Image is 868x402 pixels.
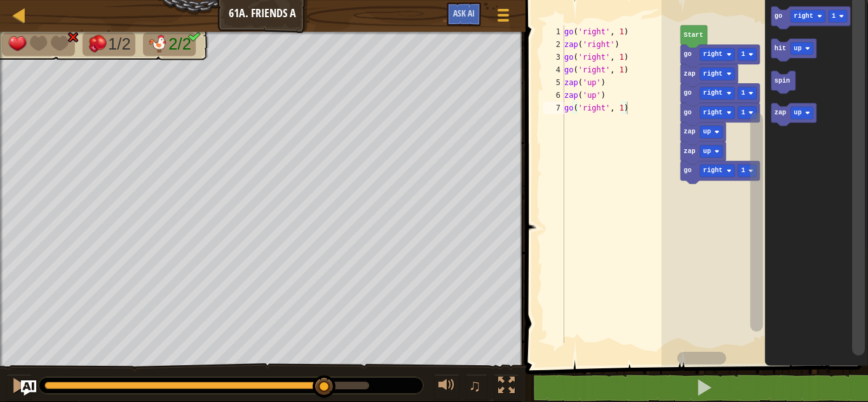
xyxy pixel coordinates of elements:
[684,148,695,155] text: zap
[466,374,487,400] button: ♫
[684,51,691,58] text: go
[543,38,564,51] div: 2
[703,148,710,155] text: up
[703,128,710,135] text: up
[703,109,722,116] text: right
[741,90,745,97] text: 1
[494,374,519,400] button: Toggle fullscreen
[543,51,564,64] div: 3
[684,167,691,174] text: go
[684,32,703,39] text: Start
[703,70,722,77] text: right
[108,35,131,53] span: 1/2
[794,110,801,117] text: up
[703,167,722,174] text: right
[543,89,564,102] div: 6
[741,109,745,116] text: 1
[741,167,745,174] text: 1
[2,32,74,56] li: Your hero must survive.
[774,45,785,52] text: hit
[468,376,481,395] span: ♫
[774,13,782,20] text: go
[543,25,564,38] div: 1
[143,32,196,56] li: Humans must survive.
[487,3,519,32] button: Show game menu
[434,374,459,400] button: Adjust volume
[703,51,722,58] text: right
[447,3,481,26] button: Ask AI
[774,77,789,84] text: spin
[794,45,801,52] text: up
[684,90,691,97] text: go
[21,380,36,396] button: Ask AI
[83,32,135,56] li: Defeat the enemies.
[684,109,691,116] text: go
[6,374,32,400] button: Ctrl + P: Pause
[741,51,745,58] text: 1
[684,70,695,77] text: zap
[543,76,564,89] div: 5
[703,90,722,97] text: right
[684,128,695,135] text: zap
[774,110,785,117] text: zap
[543,64,564,76] div: 4
[543,102,564,114] div: 7
[794,13,813,20] text: right
[453,7,475,19] span: Ask AI
[832,13,836,20] text: 1
[168,35,191,53] span: 2/2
